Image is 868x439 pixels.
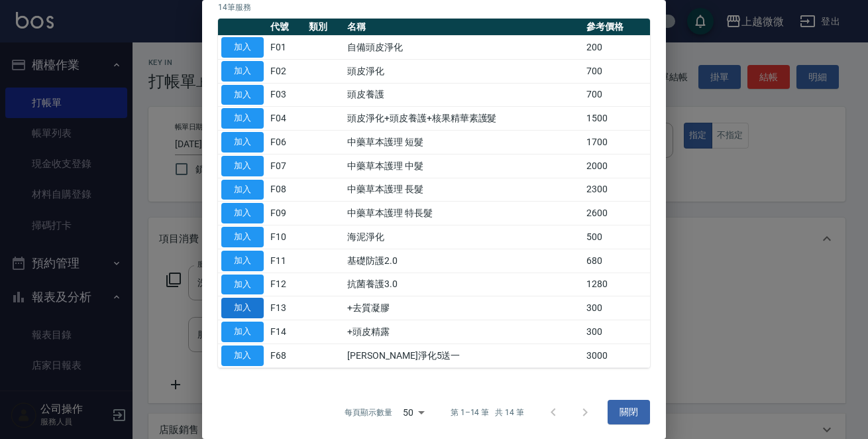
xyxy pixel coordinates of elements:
td: 海泥淨化 [344,225,583,249]
td: 中藥草本護理 特長髮 [344,202,583,225]
td: 700 [583,83,650,107]
td: 2600 [583,202,650,225]
th: 代號 [267,19,305,36]
p: 14 筆服務 [218,1,650,13]
td: F10 [267,225,305,249]
td: 中藥草本護理 長髮 [344,178,583,202]
button: 加入 [221,61,264,82]
button: 加入 [221,108,264,129]
td: 2300 [583,178,650,202]
p: 第 1–14 筆 共 14 筆 [451,407,524,418]
td: F04 [267,107,305,131]
td: F12 [267,273,305,296]
td: 基礎防護2.0 [344,249,583,273]
td: 頭皮淨化 [344,59,583,83]
th: 名稱 [344,19,583,36]
button: 加入 [221,37,264,58]
button: 加入 [221,132,264,153]
td: +頭皮精露 [344,320,583,344]
td: 300 [583,296,650,320]
td: F07 [267,154,305,178]
td: F14 [267,320,305,344]
button: 加入 [221,275,264,295]
td: 頭皮養護 [344,83,583,107]
button: 加入 [221,85,264,105]
button: 加入 [221,227,264,247]
td: 300 [583,320,650,344]
td: F11 [267,249,305,273]
td: 500 [583,225,650,249]
td: [PERSON_NAME]淨化5送一 [344,344,583,367]
td: F08 [267,178,305,202]
button: 加入 [221,203,264,223]
td: F01 [267,36,305,60]
button: 關閉 [608,400,650,424]
button: 加入 [221,322,264,342]
td: 3000 [583,344,650,367]
td: 自備頭皮淨化 [344,36,583,60]
div: 50 [398,395,429,430]
td: 200 [583,36,650,60]
td: 抗菌養護3.0 [344,273,583,296]
td: 1700 [583,131,650,155]
td: 680 [583,249,650,273]
p: 每頁顯示數量 [345,407,392,418]
th: 參考價格 [583,19,650,36]
td: F06 [267,131,305,155]
td: F13 [267,296,305,320]
td: F02 [267,59,305,83]
th: 類別 [305,19,344,36]
button: 加入 [221,251,264,271]
button: 加入 [221,345,264,366]
td: F03 [267,83,305,107]
button: 加入 [221,298,264,318]
td: 中藥草本護理 中髮 [344,154,583,178]
td: 頭皮淨化+頭皮養護+核果精華素護髮 [344,107,583,131]
td: 1500 [583,107,650,131]
td: 中藥草本護理 短髮 [344,131,583,155]
td: F68 [267,344,305,367]
button: 加入 [221,156,264,176]
td: 1280 [583,273,650,296]
td: +去質凝膠 [344,296,583,320]
td: 700 [583,59,650,83]
td: 2000 [583,154,650,178]
td: F09 [267,202,305,225]
button: 加入 [221,180,264,200]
